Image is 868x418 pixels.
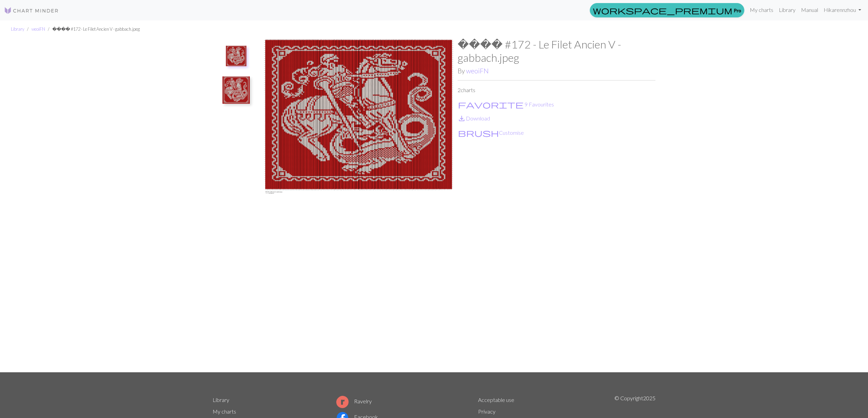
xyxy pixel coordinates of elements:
[798,3,821,17] a: Manual
[260,38,458,372] img: ���� #172 - Le Filet Ancien V - gabbach.jpeg
[458,67,655,75] h2: By
[478,408,496,415] a: Privacy
[458,100,554,109] button: Favourite 9 Favourites
[458,114,466,123] span: save_alt
[458,128,524,137] button: CustomiseCustomise
[45,26,140,32] li: ���� #172 - Le Filet Ancien V - gabbach.jpeg
[590,3,744,17] a: Pro
[466,67,489,75] a: weoiFN
[4,6,59,15] img: Logo
[222,76,250,104] img: Copy of ���� #172 - Le Filet Ancien V - gabbach.jpeg
[458,129,499,137] i: Customise
[11,26,24,32] a: Library
[593,5,732,15] span: workspace_premium
[336,398,372,404] a: Ravelry
[226,46,246,66] img: ���� #172 - Le Filet Ancien V - gabbach.jpeg
[458,115,490,121] a: DownloadDownload
[458,100,524,109] span: favorite
[213,408,236,415] a: My charts
[776,3,798,17] a: Library
[31,26,45,32] a: weoiFN
[478,397,514,403] a: Acceptable use
[458,86,655,94] p: 2 charts
[747,3,776,17] a: My charts
[213,397,229,403] a: Library
[821,3,864,17] a: Hikarennzhou
[458,100,524,109] i: Favourite
[458,38,655,64] h1: ���� #172 - Le Filet Ancien V - gabbach.jpeg
[336,396,349,408] img: Ravelry logo
[458,114,466,122] i: Download
[458,128,499,138] span: brush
